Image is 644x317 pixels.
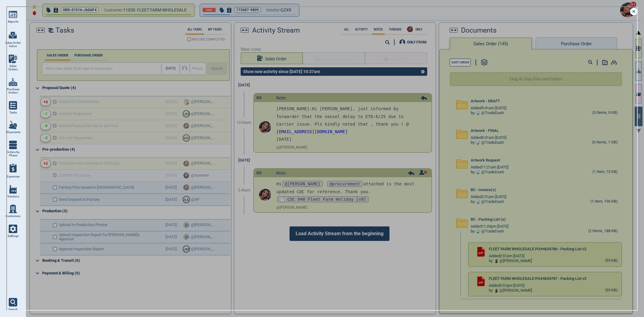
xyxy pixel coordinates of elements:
span: Sales Orders [5,64,21,71]
span: Purchase Orders [5,88,21,94]
span: Orders by Phase [5,150,21,157]
iframe: pdf [6,6,637,310]
span: Sales Order Inbox [5,41,21,48]
span: Customers [5,214,21,218]
span: Shipments [6,130,21,134]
